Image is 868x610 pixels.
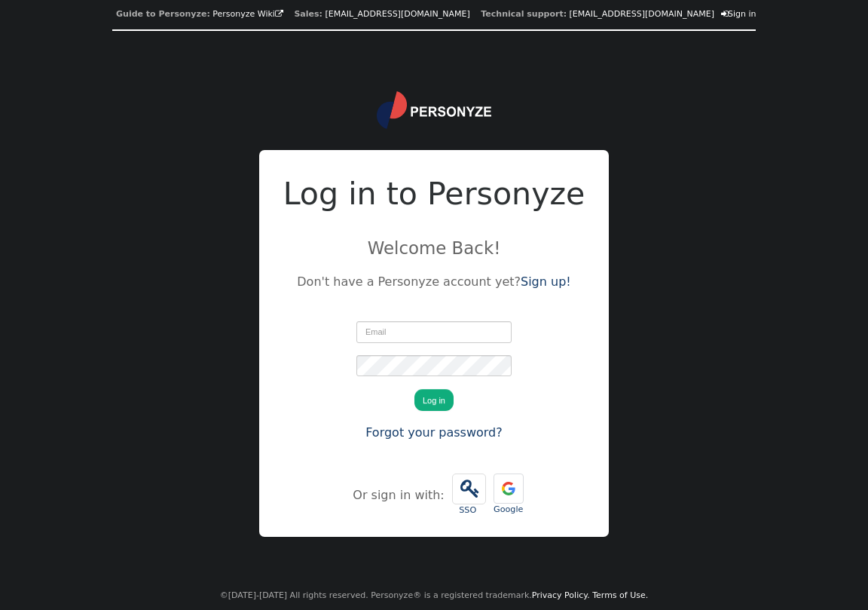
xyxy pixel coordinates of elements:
img: logo.svg [377,91,491,129]
a: Google [490,466,527,524]
a: Terms of Use. [592,590,648,600]
b: Guide to Personyze: [116,9,210,19]
b: Technical support: [481,9,567,19]
a:  SSO [448,466,490,525]
div: Or sign in with: [353,486,448,504]
input: Email [356,321,512,343]
span:  [721,10,728,18]
a: [EMAIL_ADDRESS][DOMAIN_NAME] [570,9,714,19]
h2: Log in to Personyze [283,171,585,218]
button: Log in [414,389,454,411]
a: Forgot your password? [365,425,503,440]
a: [EMAIL_ADDRESS][DOMAIN_NAME] [325,9,469,19]
div: SSO [452,504,484,517]
a: Sign in [721,9,756,19]
p: Welcome Back! [283,235,585,261]
a: Privacy Policy. [532,590,590,600]
span:  [275,10,283,18]
a: Personyze Wiki [212,9,283,19]
div: Google [494,504,524,517]
p: Don't have a Personyze account yet? [283,273,585,291]
a: Sign up! [521,274,571,289]
span:  [453,474,485,504]
b: Sales: [294,9,322,19]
